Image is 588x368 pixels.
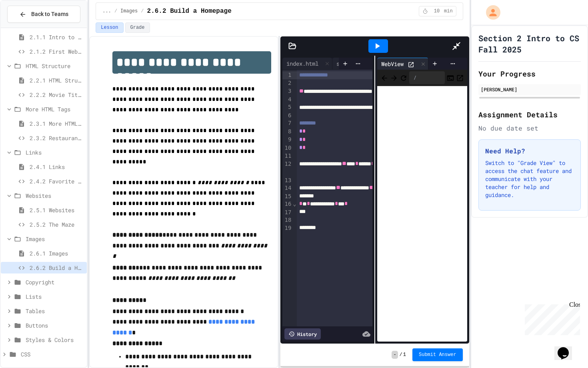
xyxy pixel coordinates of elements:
[26,292,84,301] span: Lists
[403,352,406,358] span: 1
[26,235,84,243] span: Images
[282,128,292,136] div: 8
[478,32,581,55] h1: Section 2 Intro to CS Fall 2025
[114,8,117,14] span: /
[120,8,138,14] span: Images
[26,307,84,315] span: Tables
[26,62,84,70] span: HTML Structure
[478,68,581,79] h2: Your Progress
[409,71,445,84] div: /
[282,184,292,192] div: 14
[292,201,296,207] span: Fold line
[30,249,84,257] span: 2.6.1 Images
[30,76,84,84] span: 2.2.1 HTML Structure
[30,263,84,272] span: 2.6.2 Build a Homepage
[478,109,581,120] h2: Assignment Details
[102,8,111,14] span: ...
[332,59,369,68] div: script.js
[377,86,467,342] iframe: Web Preview
[30,163,84,171] span: 2.4.1 Links
[96,22,123,33] button: Lesson
[419,352,456,358] span: Submit Answer
[282,224,292,232] div: 19
[30,119,84,128] span: 2.3.1 More HTML Tags
[30,177,84,185] span: 2.4.2 Favorite Links
[7,6,80,23] button: Back to Teams
[400,73,408,82] button: Refresh
[481,86,578,93] div: [PERSON_NAME]
[282,87,292,95] div: 3
[147,6,232,16] span: 2.6.2 Build a Homepage
[26,336,84,344] span: Styles & Colors
[377,60,408,68] div: WebView
[282,58,332,70] div: index.html
[282,119,292,127] div: 7
[26,191,84,200] span: Websites
[30,33,84,41] span: 2.1.1 Intro to HTML
[380,72,388,82] span: Back
[30,134,84,142] span: 2.3.2 Restaurant Menu
[554,336,580,360] iframe: chat widget
[282,71,292,79] div: 1
[400,352,402,358] span: /
[3,3,55,51] div: Chat with us now!Close
[444,8,453,14] span: min
[282,136,292,144] div: 9
[478,123,581,133] div: No due date set
[522,301,580,335] iframe: chat widget
[30,90,84,99] span: 2.2.2 Movie Title
[282,144,292,152] div: 10
[390,72,398,82] span: Forward
[392,351,398,359] span: -
[282,177,292,185] div: 13
[141,8,144,14] span: /
[31,10,68,18] span: Back to Teams
[30,206,84,214] span: 2.5.1 Websites
[478,3,502,22] div: My Account
[377,58,428,70] div: WebView
[485,159,574,199] p: Switch to "Grade View" to access the chat feature and communicate with your teacher for help and ...
[125,22,150,33] button: Grade
[282,96,292,104] div: 4
[332,58,379,70] div: script.js
[282,200,292,208] div: 16
[282,209,292,217] div: 17
[282,79,292,87] div: 2
[26,321,84,330] span: Buttons
[30,47,84,56] span: 2.1.2 First Webpage
[26,278,84,286] span: Copyright
[30,220,84,229] span: 2.5.2 The Maze
[485,146,574,156] h3: Need Help?
[26,105,84,113] span: More HTML Tags
[21,350,84,358] span: CSS
[282,103,292,111] div: 5
[284,328,321,340] div: History
[456,73,464,82] button: Open in new tab
[446,73,454,82] button: Console
[282,59,322,68] div: index.html
[282,216,292,224] div: 18
[282,112,292,120] div: 6
[282,193,292,201] div: 15
[430,8,443,14] span: 10
[412,348,463,361] button: Submit Answer
[282,152,292,160] div: 11
[26,148,84,157] span: Links
[282,160,292,177] div: 12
